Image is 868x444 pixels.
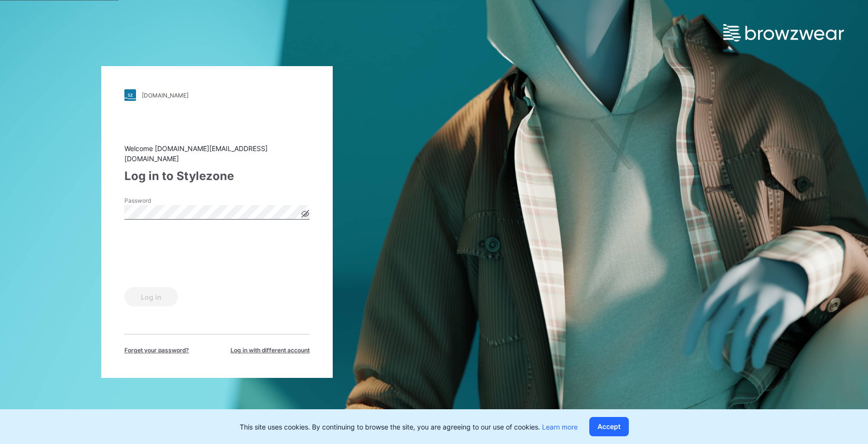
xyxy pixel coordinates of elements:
[589,417,629,436] button: Accept
[124,196,192,205] label: Password
[124,143,310,164] div: Welcome [DOMAIN_NAME][EMAIL_ADDRESS][DOMAIN_NAME]
[231,346,310,355] span: Log in with different account
[124,234,271,272] iframe: reCAPTCHA
[542,423,578,431] a: Learn more
[124,89,310,101] a: [DOMAIN_NAME]
[723,24,844,42] img: browzwear-logo.e42bd6dac1945053ebaf764b6aa21510.svg
[142,92,189,99] div: [DOMAIN_NAME]
[124,89,136,101] img: stylezone-logo.562084cfcfab977791bfbf7441f1a819.svg
[124,167,310,185] div: Log in to Stylezone
[124,346,189,355] span: Forget your password?
[240,422,578,432] p: This site uses cookies. By continuing to browse the site, you are agreeing to our use of cookies.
